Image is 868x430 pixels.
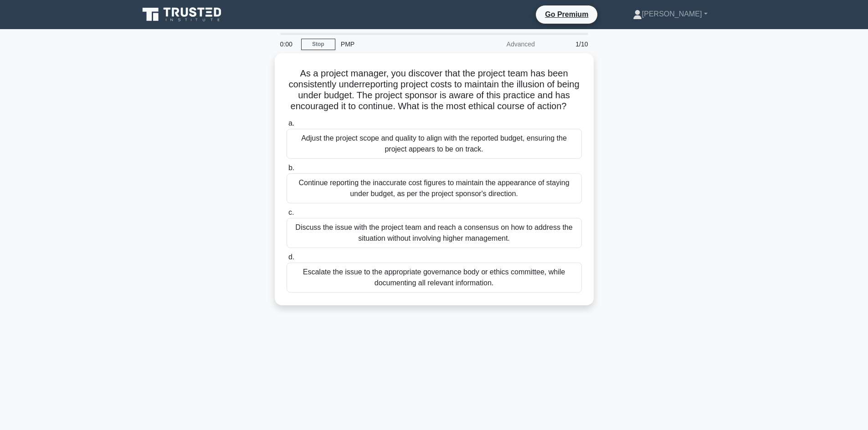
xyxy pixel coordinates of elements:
a: [PERSON_NAME] [611,5,729,23]
span: d. [288,253,294,261]
div: 1/10 [540,35,594,53]
div: PMP [335,35,461,53]
div: Adjust the project scope and quality to align with the reported budget, ensuring the project appe... [287,129,582,159]
div: Continue reporting the inaccurate cost figures to maintain the appearance of staying under budget... [287,173,582,203]
a: Go Premium [539,9,594,20]
h5: As a project manager, you discover that the project team has been consistently underreporting pro... [286,68,583,112]
div: Advanced [461,35,540,53]
span: b. [288,164,294,172]
span: a. [288,119,294,127]
a: Stop [301,39,335,50]
span: c. [288,208,294,216]
div: Discuss the issue with the project team and reach a consensus on how to address the situation wit... [287,218,582,248]
div: 0:00 [275,35,301,53]
div: Escalate the issue to the appropriate governance body or ethics committee, while documenting all ... [287,263,582,293]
